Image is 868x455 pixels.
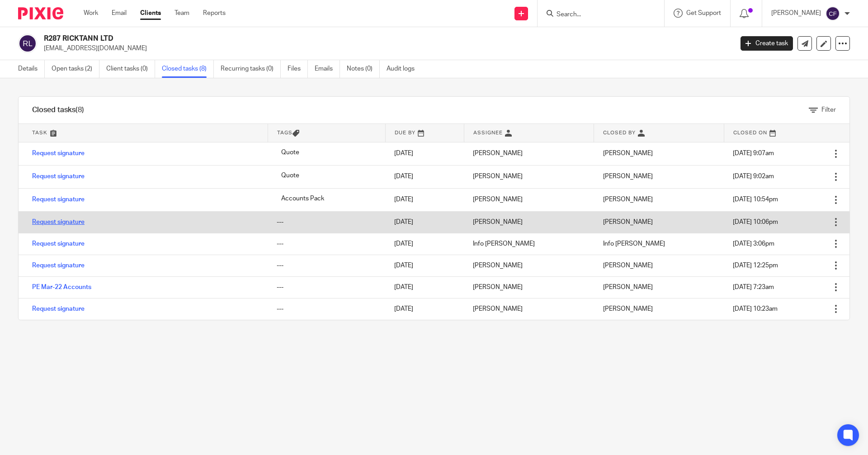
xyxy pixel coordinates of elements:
[106,60,155,78] a: Client tasks (0)
[385,298,464,320] td: [DATE]
[385,255,464,276] td: [DATE]
[18,34,37,53] img: svg%3E
[387,60,421,78] a: Audit logs
[18,60,45,78] a: Details
[385,165,464,188] td: [DATE]
[221,60,281,78] a: Recurring tasks (0)
[32,196,85,203] a: Request signature
[203,9,226,18] a: Reports
[84,9,98,18] a: Work
[464,165,594,188] td: [PERSON_NAME]
[44,44,727,53] p: [EMAIL_ADDRESS][DOMAIN_NAME]
[268,124,385,142] th: Tags
[464,142,594,165] td: [PERSON_NAME]
[603,306,653,312] span: [PERSON_NAME]
[385,188,464,211] td: [DATE]
[686,10,721,16] span: Get Support
[347,60,380,78] a: Notes (0)
[162,60,214,78] a: Closed tasks (8)
[32,150,85,156] a: Request signature
[385,142,464,165] td: [DATE]
[277,283,376,292] div: ---
[52,60,99,78] a: Open tasks (2)
[826,6,840,21] img: svg%3E
[464,188,594,211] td: [PERSON_NAME]
[32,262,85,269] a: Request signature
[733,262,778,269] span: [DATE] 12:25pm
[277,218,376,227] div: ---
[464,276,594,298] td: [PERSON_NAME]
[464,298,594,320] td: [PERSON_NAME]
[603,219,653,225] span: [PERSON_NAME]
[277,239,376,248] div: ---
[32,105,84,115] h1: Closed tasks
[733,306,778,312] span: [DATE] 10:23am
[733,241,774,247] span: [DATE] 3:06pm
[603,196,653,203] span: [PERSON_NAME]
[385,211,464,233] td: [DATE]
[464,255,594,276] td: [PERSON_NAME]
[32,173,85,180] a: Request signature
[385,276,464,298] td: [DATE]
[741,36,793,51] a: Create task
[75,106,84,114] span: (8)
[277,261,376,270] div: ---
[556,11,637,19] input: Search
[32,241,85,247] a: Request signature
[733,284,774,290] span: [DATE] 7:23am
[32,306,85,312] a: Request signature
[733,219,778,225] span: [DATE] 10:06pm
[288,60,308,78] a: Files
[315,60,340,78] a: Emails
[32,284,91,290] a: PE Mar-22 Accounts
[32,219,85,225] a: Request signature
[771,9,821,18] p: [PERSON_NAME]
[603,241,665,247] span: Info [PERSON_NAME]
[733,173,774,180] span: [DATE] 9:02am
[464,211,594,233] td: [PERSON_NAME]
[603,173,653,180] span: [PERSON_NAME]
[140,9,161,18] a: Clients
[733,150,774,156] span: [DATE] 9:07am
[603,262,653,269] span: [PERSON_NAME]
[277,193,329,204] span: Accounts Pack
[733,196,778,203] span: [DATE] 10:54pm
[112,9,127,18] a: Email
[603,150,653,156] span: [PERSON_NAME]
[385,233,464,255] td: [DATE]
[464,233,594,255] td: Info [PERSON_NAME]
[18,7,63,19] img: Pixie
[603,284,653,290] span: [PERSON_NAME]
[175,9,189,18] a: Team
[44,34,590,43] h2: R287 RICKTANN LTD
[277,147,304,158] span: Quote
[277,304,376,313] div: ---
[821,107,836,113] span: Filter
[277,170,304,181] span: Quote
